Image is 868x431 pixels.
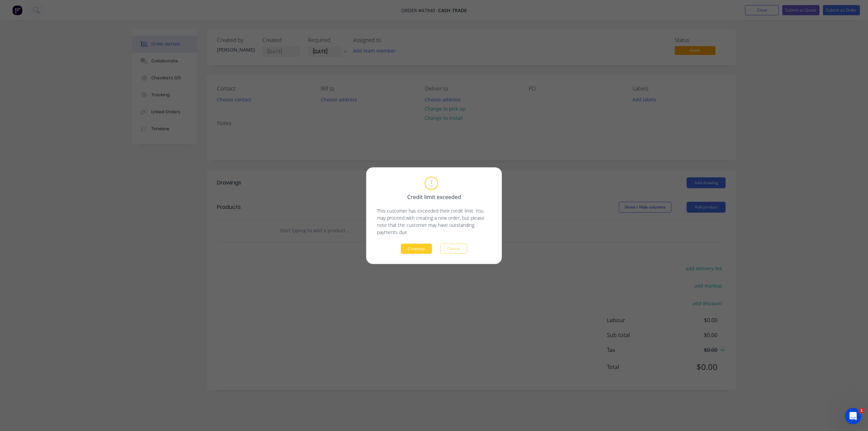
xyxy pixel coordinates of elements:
[859,408,864,413] span: 1
[845,408,861,424] iframe: Intercom live chat
[407,193,461,200] span: Credit limit exceeded
[401,243,432,254] button: Continue
[440,243,467,254] button: Cancel
[377,207,491,235] p: This customer has exceeded their credit limit. You may proceed with creating a new order, but ple...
